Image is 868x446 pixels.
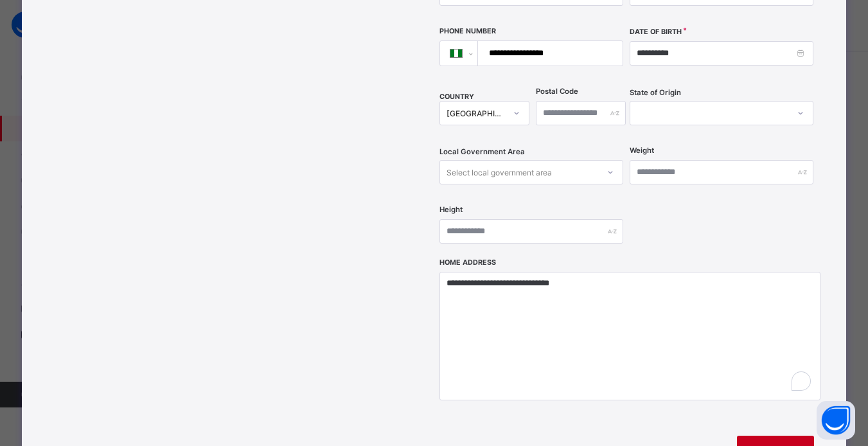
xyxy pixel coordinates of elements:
label: Weight [630,146,654,155]
span: COUNTRY [439,93,474,101]
div: [GEOGRAPHIC_DATA] [447,109,506,118]
label: Date of Birth [630,28,682,36]
label: Home Address [439,258,496,267]
div: Select local government area [447,160,552,184]
span: Local Government Area [439,147,525,156]
button: Open asap [817,401,855,440]
label: Phone Number [439,27,496,35]
span: State of Origin [630,88,681,97]
textarea: To enrich screen reader interactions, please activate Accessibility in Grammarly extension settings [439,272,820,400]
label: Postal Code [536,87,578,96]
label: Height [439,205,463,214]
